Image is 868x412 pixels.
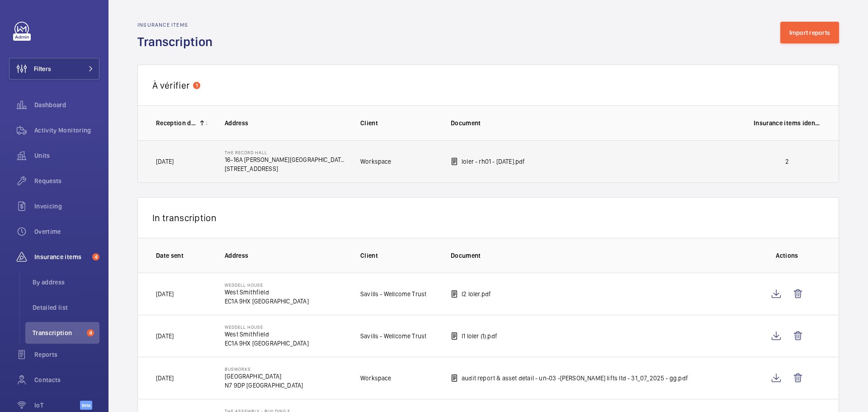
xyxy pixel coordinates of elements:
[9,58,99,80] button: Filters
[360,251,436,260] p: Client
[34,64,51,73] span: Filters
[225,297,309,306] p: EC1A 9HX [GEOGRAPHIC_DATA]
[462,374,688,383] p: audit report & asset detail - un-03 -[PERSON_NAME] lifts ltd - 31_07_2025 - gg.pdf
[360,118,436,128] p: Client
[780,22,840,43] button: Import reports
[92,253,99,260] span: 4
[34,126,99,135] span: Activity Monitoring
[225,372,303,381] p: [GEOGRAPHIC_DATA]
[360,157,392,166] p: Workspace
[225,330,309,339] p: West Smithfield
[156,331,174,341] p: [DATE]
[34,202,99,211] span: Invoicing
[225,339,309,348] p: EC1A 9HX [GEOGRAPHIC_DATA]
[33,328,83,337] span: Transcription
[225,366,303,372] p: Busworks
[451,251,739,260] p: Document
[34,151,99,160] span: Units
[462,289,491,298] p: l2 loler.pdf
[156,374,174,383] p: [DATE]
[225,324,309,330] p: Weddell House
[225,155,346,164] p: 16-16A [PERSON_NAME][GEOGRAPHIC_DATA]
[152,80,189,91] span: À vérifier
[34,227,99,236] span: Overtime
[137,22,218,28] h2: Insurance items
[34,252,89,261] span: Insurance items
[462,157,525,166] p: loler - rh01 - [DATE].pdf
[34,401,80,410] span: IoT
[34,350,99,359] span: Reports
[360,374,392,383] p: Workspace
[34,375,99,384] span: Contacts
[225,288,309,297] p: West Smithfield
[33,303,99,312] span: Detailed list
[754,251,821,260] p: Actions
[33,278,99,287] span: By address
[156,251,210,260] p: Date sent
[754,118,821,128] p: Insurance items identified
[156,289,174,298] p: [DATE]
[156,118,197,128] p: Reception date
[34,176,99,185] span: Requests
[451,118,739,128] p: Document
[87,329,94,336] span: 4
[156,157,174,166] p: [DATE]
[34,100,99,109] span: Dashboard
[462,331,497,341] p: l1 loler (1).pdf
[360,331,426,341] p: Savills - Wellcome Trust
[225,381,303,390] p: N7 9DP [GEOGRAPHIC_DATA]
[225,150,346,155] p: The Record Hall
[80,401,92,410] span: Beta
[754,157,821,166] p: 2
[225,118,346,128] p: Address
[137,197,839,238] div: In transcription
[225,282,309,288] p: Weddell House
[225,164,346,173] p: [STREET_ADDRESS]
[193,82,200,89] span: 1
[225,251,346,260] p: Address
[360,289,426,298] p: Savills - Wellcome Trust
[137,33,218,50] h1: Transcription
